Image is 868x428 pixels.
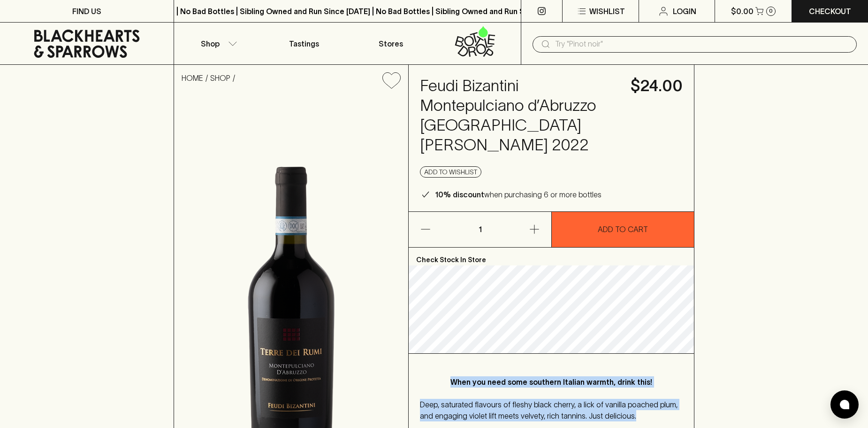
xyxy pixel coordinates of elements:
p: Check Stock In Store [409,248,694,265]
a: HOME [182,74,203,82]
p: Checkout [809,6,851,17]
p: When you need some southern Italian warmth, drink this! [439,376,664,388]
p: Deep, saturated flavours of fleshy black cherry, a lick of vanilla poached plum, and engaging vio... [420,399,683,421]
p: when purchasing 6 or more bottles [435,189,602,200]
b: 10% discount [435,190,484,199]
p: Wishlist [589,6,625,17]
button: Add to wishlist [379,69,404,93]
button: ADD TO CART [552,212,694,247]
h4: Feudi Bizantini Montepulciano d’Abruzzo [GEOGRAPHIC_DATA][PERSON_NAME] 2022 [420,76,619,155]
img: bubble-icon [840,400,849,409]
p: ADD TO CART [598,224,648,235]
p: Shop [201,38,220,49]
a: SHOP [210,74,230,82]
p: 0 [769,8,773,14]
button: Shop [174,23,261,64]
h4: $24.00 [631,76,683,96]
p: Stores [379,38,403,49]
p: $0.00 [731,6,754,17]
p: Login [673,6,696,17]
p: FIND US [72,6,101,17]
p: 1 [469,212,491,247]
input: Try "Pinot noir" [555,37,849,52]
button: Add to wishlist [420,166,481,178]
p: Tastings [289,38,319,49]
a: Stores [348,23,434,64]
a: Tastings [261,23,348,64]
